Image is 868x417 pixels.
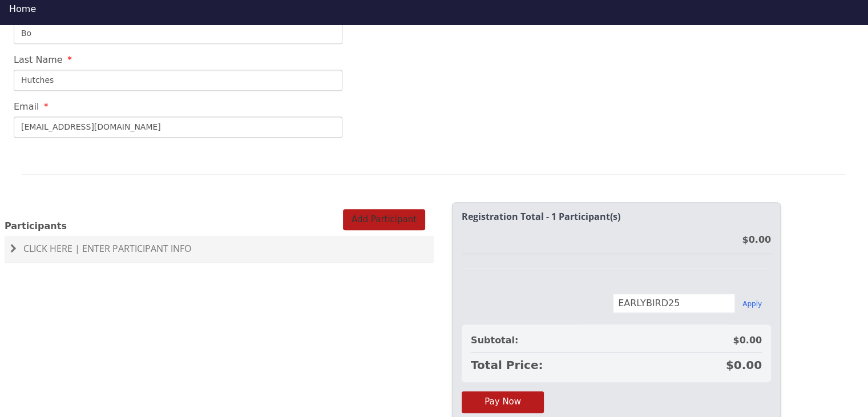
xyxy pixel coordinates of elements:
[742,233,771,247] div: $0.00
[343,209,425,230] button: Add Participant
[23,242,191,255] span: Click Here | Enter Participant Info
[613,294,735,313] input: Enter discount code
[726,357,762,373] span: $0.00
[462,391,544,412] button: Pay Now
[462,212,771,222] h2: Registration Total - 1 Participant(s)
[14,23,342,44] input: First Name
[14,117,342,138] input: Email
[14,70,342,91] input: Last Name
[742,299,762,308] button: Apply
[14,101,39,112] span: Email
[471,334,518,347] span: Subtotal:
[5,220,67,231] span: Participants
[9,2,859,16] div: Home
[14,54,63,65] span: Last Name
[733,334,762,347] span: $0.00
[471,357,543,373] span: Total Price:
